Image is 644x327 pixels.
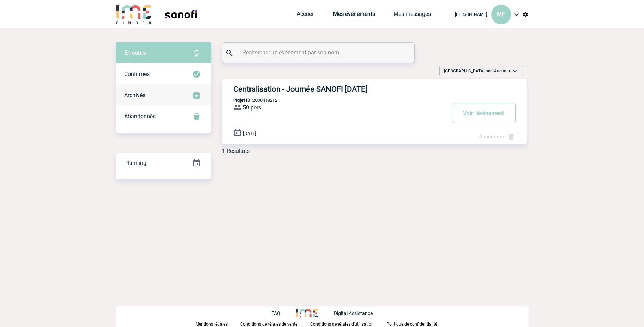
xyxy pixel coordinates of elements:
p: Conditions générales d'utilisation [310,322,374,327]
a: Mes événements [333,11,375,20]
a: Abandonner [479,133,516,140]
a: Mes messages [393,11,431,20]
h3: Centralisation - Journée SANOFI [DATE] [233,85,445,94]
a: FAQ [271,309,296,316]
a: Mentions légales [195,320,240,327]
span: Aucun tri [494,69,511,73]
span: En cours [124,49,146,56]
img: IME-Finder [116,4,152,24]
span: [DATE] [243,131,256,136]
div: Retrouvez ici tous vos événements organisés par date et état d'avancement [116,153,211,174]
span: MF [497,11,505,18]
div: Retrouvez ici tous vos événements annulés [116,106,211,127]
div: Retrouvez ici tous vos évènements avant confirmation [116,42,211,64]
span: Archivés [124,92,145,99]
b: Projet ID : [233,97,253,103]
p: Digital Assistance [334,310,373,316]
a: Planning [116,152,211,173]
p: FAQ [271,310,281,316]
img: baseline_expand_more_white_24dp-b.png [511,67,518,75]
a: Politique de confidentialité [386,320,449,327]
p: Politique de confidentialité [386,322,437,327]
input: Rechercher un événement par son nom [241,47,398,58]
span: Confirmés [124,71,150,77]
img: http://www.idealmeetingsevents.fr/ [296,309,318,317]
span: Planning [124,160,146,166]
a: Accueil [297,11,315,20]
a: Conditions générales d'utilisation [310,320,386,327]
div: 1 Résultats [222,148,250,154]
a: Conditions générales de vente [240,320,310,327]
span: [PERSON_NAME] [455,12,487,17]
p: 2000418212 [222,97,277,103]
a: Centralisation - Journée SANOFI [DATE] [222,85,527,94]
span: [GEOGRAPHIC_DATA] par : [444,67,511,75]
div: Retrouvez ici tous les événements que vous avez décidé d'archiver [116,85,211,106]
p: Mentions légales [195,322,228,327]
span: Abandonnés [124,113,156,120]
p: Conditions générales de vente [240,322,297,327]
button: Voir l'événement [452,103,516,123]
span: 50 pers. [243,104,263,111]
